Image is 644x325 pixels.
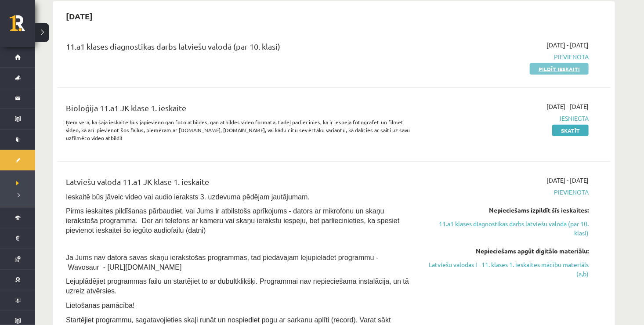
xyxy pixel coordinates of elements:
[423,246,589,256] div: Nepieciešams apgūt digitālo materiālu:
[10,15,35,37] a: Rīgas 1. Tālmācības vidusskola
[423,52,589,61] span: Pievienota
[552,125,589,136] a: Skatīt
[546,102,589,111] span: [DATE] - [DATE]
[423,260,589,278] a: Latviešu valodas I - 11. klases 1. ieskaites mācību materiāls (a,b)
[66,118,410,142] p: Ņem vērā, ka šajā ieskaitē būs jāpievieno gan foto atbildes, gan atbildes video formātā, tādēļ pā...
[66,207,399,234] span: Pirms ieskaites pildīšanas pārbaudiet, vai Jums ir atbilstošs aprīkojums - dators ar mikrofonu un...
[66,278,409,295] span: Lejuplādējiet programmas failu un startējiet to ar dubultklikšķi. Programmai nav nepieciešama ins...
[423,206,589,215] div: Nepieciešams izpildīt šīs ieskaites:
[530,63,589,75] a: Pildīt ieskaiti
[66,176,410,192] div: Latviešu valoda 11.a1 JK klase 1. ieskaite
[423,114,589,123] span: Iesniegta
[423,188,589,197] span: Pievienota
[423,219,589,238] a: 11.a1 klases diagnostikas darbs latviešu valodā (par 10. klasi)
[66,254,378,271] span: Ja Jums nav datorā savas skaņu ierakstošas programmas, tad piedāvājam lejupielādēt programmu - Wa...
[66,102,410,118] div: Bioloģija 11.a1 JK klase 1. ieskaite
[57,6,101,26] h2: [DATE]
[546,40,589,50] span: [DATE] - [DATE]
[66,193,310,201] span: Ieskaitē būs jāveic video vai audio ieraksts 3. uzdevuma pēdējam jautājumam.
[66,302,135,309] span: Lietošanas pamācība!
[66,40,410,57] div: 11.a1 klases diagnostikas darbs latviešu valodā (par 10. klasi)
[546,176,589,185] span: [DATE] - [DATE]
